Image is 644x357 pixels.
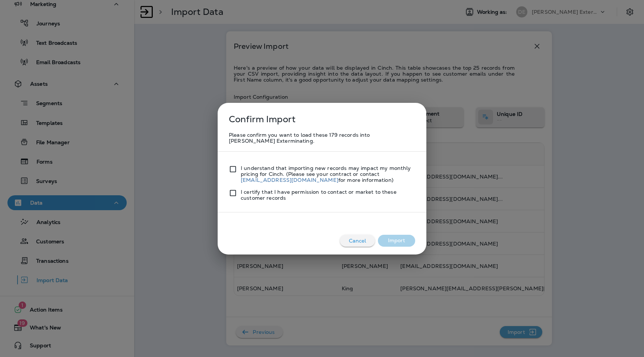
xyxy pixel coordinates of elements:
a: [EMAIL_ADDRESS][DOMAIN_NAME] [241,177,338,183]
p: I certify that I have permission to contact or market to these customer records [241,189,415,201]
button: Cancel [340,235,375,247]
p: Cancel [346,235,369,247]
p: Confirm Import [225,110,296,128]
p: I understand that importing new records may impact my monthly pricing for Cinch. (Please see your... [241,165,415,183]
p: Please confirm you want to load these 179 records into [PERSON_NAME] Exterminating. [229,132,415,144]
